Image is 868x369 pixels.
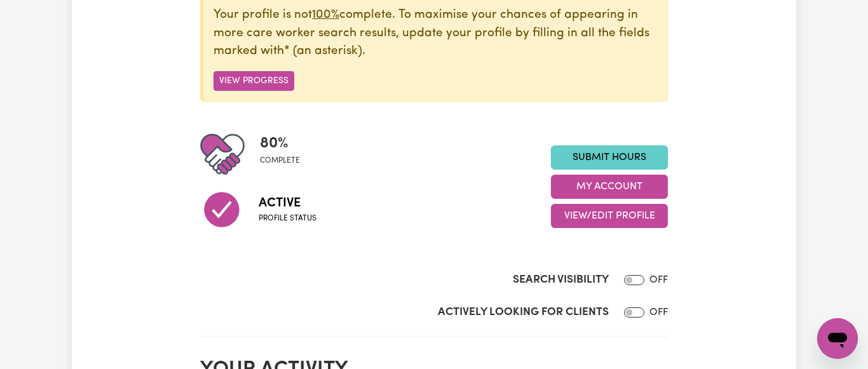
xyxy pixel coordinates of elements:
span: OFF [649,275,668,285]
button: View/Edit Profile [551,204,668,228]
label: Search Visibility [513,272,609,288]
button: View Progress [214,71,294,91]
a: Submit Hours [551,145,668,170]
span: Active [259,194,316,213]
span: Profile status [259,213,316,224]
button: My Account [551,175,668,199]
p: Your profile is not complete. To maximise your chances of appearing in more care worker search re... [214,6,657,61]
span: 80 % [260,132,300,155]
span: OFF [649,307,668,318]
span: complete [260,155,300,166]
u: 100% [312,9,339,21]
span: an asterisk [284,45,362,57]
iframe: Button to launch messaging window, conversation in progress [817,318,858,359]
div: Profile completeness: 80% [260,132,310,177]
label: Actively Looking for Clients [438,304,609,321]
